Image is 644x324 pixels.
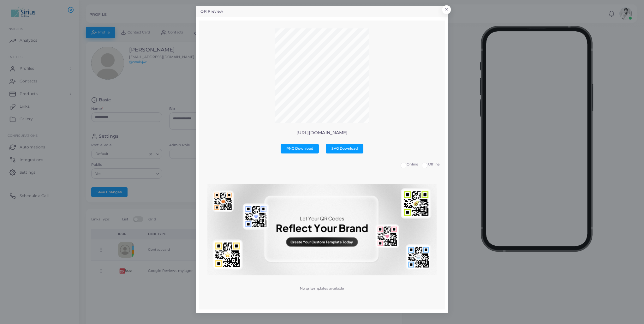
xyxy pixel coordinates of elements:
span: SVG Download [331,146,358,151]
p: No qr templates available [300,286,344,291]
button: PNG Download [281,144,319,153]
span: Offline [428,162,440,166]
p: [URL][DOMAIN_NAME] [204,130,440,135]
button: Close [442,5,451,14]
h5: QR Preview [200,9,223,14]
span: PNG Download [286,146,313,151]
img: No qr templates [207,184,436,275]
button: SVG Download [326,144,363,153]
span: Online [407,162,418,166]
